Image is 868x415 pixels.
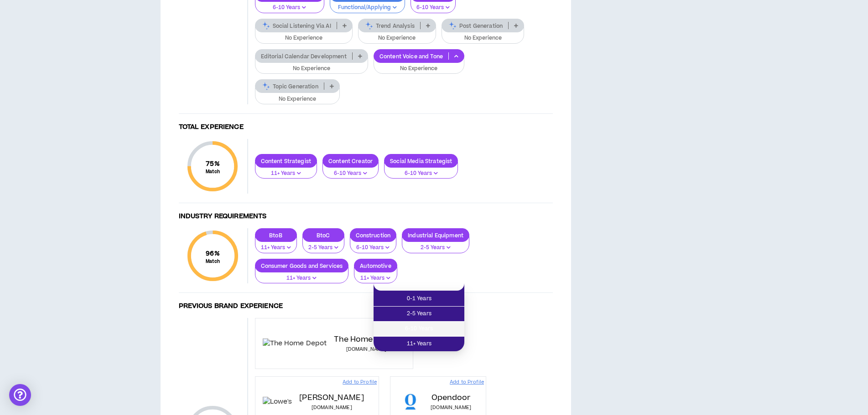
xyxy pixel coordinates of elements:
[354,262,396,269] p: Automotive
[255,83,324,90] p: Topic Generation
[390,169,452,178] p: 6-10 Years
[379,309,459,319] span: 2-5 Years
[261,34,347,42] p: No Experience
[328,169,373,178] p: 6-10 Years
[442,26,524,44] button: No Experience
[255,26,353,44] button: No Experience
[255,57,368,74] button: No Experience
[356,244,391,252] p: 6-10 Years
[442,22,508,29] p: Post Generation
[358,26,436,44] button: No Experience
[255,236,297,253] button: 11+ Years
[261,65,362,73] p: No Experience
[255,262,348,269] p: Consumer Goods and Services
[308,244,338,252] p: 2-5 Years
[450,379,484,386] p: Add to Profile
[447,34,518,42] p: No Experience
[334,334,398,345] p: The Home Depot
[359,22,420,29] p: Trend Analysis
[255,162,317,179] button: 11+ Years
[261,95,334,103] p: No Experience
[385,158,457,164] p: Social Media Strategist
[261,274,343,282] p: 11+ Years
[431,392,471,403] p: Opendoor
[323,158,378,164] p: Content Creator
[379,294,459,304] span: 0-1 Years
[346,346,387,353] p: [DOMAIN_NAME]
[261,244,291,252] p: 11+ Years
[364,34,430,42] p: No Experience
[255,87,340,105] button: No Experience
[374,57,464,74] button: No Experience
[261,4,319,12] p: 6-10 Years
[350,232,396,239] p: Construction
[299,392,364,403] p: [PERSON_NAME]
[379,324,459,334] span: 6-10 Years
[179,212,553,221] h4: Industry Requirements
[379,339,459,349] span: 11+ Years
[206,169,220,175] small: Match
[322,162,379,179] button: 6-10 Years
[303,232,344,239] p: BtoC
[179,123,553,132] h4: Total Experience
[255,53,352,60] p: Editorial Calendar Development
[263,338,327,348] img: The Home Depot
[350,236,397,253] button: 6-10 Years
[402,232,469,239] p: Industrial Equipment
[360,274,391,282] p: 11+ Years
[354,266,397,284] button: 11+ Years
[263,397,292,407] img: Lowe's
[261,169,312,178] p: 11+ Years
[402,236,469,253] button: 2-5 Years
[384,162,458,179] button: 6-10 Years
[336,4,399,12] p: Functional/Applying
[408,244,463,252] p: 2-5 Years
[9,384,31,406] div: Open Intercom Messenger
[206,258,220,265] small: Match
[255,232,296,239] p: BtoB
[398,389,423,415] img: Opendoor
[379,65,458,73] p: No Experience
[255,22,337,29] p: Social Listening Via AI
[179,302,553,311] h4: Previous Brand Experience
[312,404,352,411] p: [DOMAIN_NAME]
[206,159,220,169] span: 75 %
[255,266,349,284] button: 11+ Years
[206,249,220,258] span: 96 %
[255,158,317,164] p: Content Strategist
[431,404,471,411] p: [DOMAIN_NAME]
[416,4,450,12] p: 6-10 Years
[302,236,344,253] button: 2-5 Years
[374,53,448,60] p: Content Voice and Tone
[343,379,377,386] p: Add to Profile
